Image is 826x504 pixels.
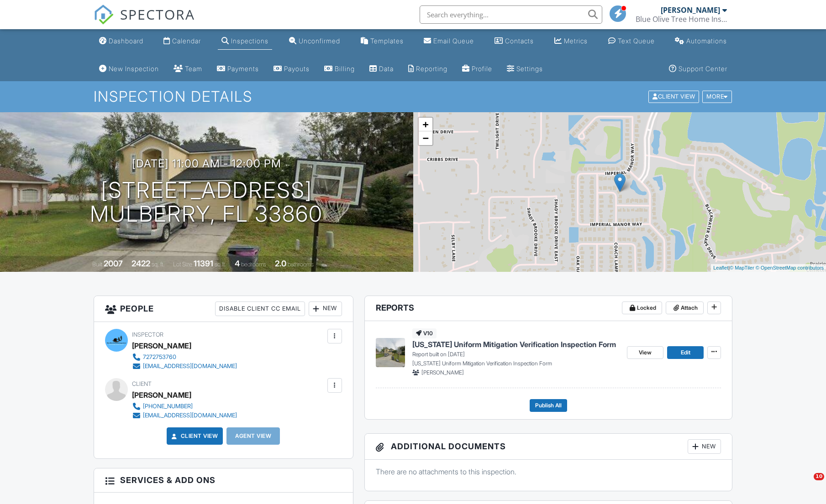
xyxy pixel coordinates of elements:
a: Automations (Basic) [671,33,731,50]
div: Blue Olive Tree Home Inspections LLC [636,15,727,24]
div: | [711,264,826,272]
div: Templates [370,37,404,45]
span: bathrooms [288,261,314,268]
iframe: Intercom live chat [795,473,817,495]
div: Disable Client CC Email [215,301,305,316]
div: New [309,301,342,316]
span: Built [92,261,102,268]
div: Payouts [284,65,310,73]
a: Team [170,61,206,78]
h3: Services & Add ons [94,468,353,492]
a: Support Center [665,61,731,78]
a: Email Queue [420,33,478,50]
a: Zoom out [419,131,432,145]
span: Inspector [132,331,163,338]
input: Search everything... [420,5,602,24]
a: Payouts [270,61,313,78]
a: Billing [321,61,358,78]
a: Unconfirmed [285,33,344,50]
a: Inspections [218,33,272,50]
div: Support Center [679,65,727,73]
span: sq. ft. [152,261,164,268]
h3: Additional Documents [365,434,732,460]
a: Reporting [405,61,451,78]
div: New Inspection [109,65,159,73]
div: Contacts [505,37,534,45]
div: 2007 [104,259,123,268]
div: Dashboard [109,37,143,45]
div: [PERSON_NAME] [132,388,191,402]
h3: People [94,296,353,322]
div: [PERSON_NAME] [661,5,720,15]
div: Payments [227,65,259,73]
div: [PERSON_NAME] [132,339,191,353]
div: Client View [648,91,699,103]
h1: Inspection Details [94,88,733,104]
a: Metrics [551,33,591,50]
a: Contacts [491,33,537,50]
div: Metrics [564,37,588,45]
a: SPECTORA [94,12,195,31]
a: © OpenStreetMap contributors [756,265,824,270]
div: Billing [335,65,355,73]
div: Team [185,65,202,73]
span: Client [132,380,152,387]
span: sq.ft. [215,261,226,268]
div: [EMAIL_ADDRESS][DOMAIN_NAME] [143,363,237,370]
a: Calendar [160,33,205,50]
p: There are no attachments to this inspection. [376,467,721,477]
div: 2.0 [275,259,286,268]
div: Profile [472,65,492,73]
a: Client View [647,93,701,99]
div: [EMAIL_ADDRESS][DOMAIN_NAME] [143,412,237,419]
a: Settings [503,61,547,78]
div: 2422 [132,259,150,268]
div: New [688,439,721,454]
div: Settings [516,65,543,73]
span: Lot Size [173,261,192,268]
div: [PHONE_NUMBER] [143,403,193,410]
div: Reporting [416,65,447,73]
h1: [STREET_ADDRESS] Mulberry, FL 33860 [90,178,323,227]
div: 4 [235,259,240,268]
h3: [DATE] 11:00 am - 12:00 pm [132,157,281,170]
a: © MapTiler [730,265,754,270]
a: Leaflet [713,265,728,270]
a: New Inspection [95,61,163,78]
a: Client View [170,431,218,441]
div: Automations [686,37,727,45]
a: Zoom in [419,118,432,131]
div: 7272753760 [143,353,176,361]
a: Company Profile [458,61,496,78]
a: Payments [213,61,263,78]
span: SPECTORA [120,5,195,24]
a: [PHONE_NUMBER] [132,402,237,411]
div: Inspections [231,37,268,45]
a: 7272753760 [132,353,237,362]
a: [EMAIL_ADDRESS][DOMAIN_NAME] [132,411,237,420]
span: bedrooms [241,261,266,268]
div: Email Queue [433,37,474,45]
a: [EMAIL_ADDRESS][DOMAIN_NAME] [132,362,237,371]
div: Data [379,65,394,73]
div: Calendar [172,37,201,45]
img: The Best Home Inspection Software - Spectora [94,5,114,25]
div: 11391 [194,259,213,268]
a: Text Queue [605,33,658,50]
a: Dashboard [95,33,147,50]
span: 10 [814,473,824,480]
div: Text Queue [618,37,655,45]
a: Templates [357,33,407,50]
div: More [702,91,732,103]
a: Data [366,61,397,78]
div: Unconfirmed [299,37,340,45]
